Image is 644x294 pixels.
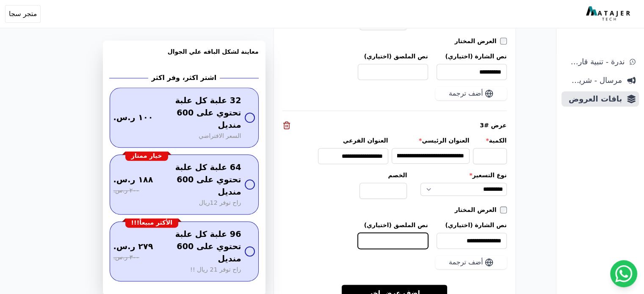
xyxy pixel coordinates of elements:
[125,218,179,228] div: الأكثر مبيعاً!!!
[110,47,259,66] h3: معاينة لشكل الباقه علي الجوال
[565,93,622,105] span: باقات العروض
[113,112,153,124] span: ١٠٠ ر.س.
[190,265,241,275] span: راح توفر 21 ريال !!
[160,162,241,198] span: 64 علبة كل علبة تحتوي على 600 منديل
[565,56,625,68] span: ندرة - تنبية قارب علي النفاذ
[392,136,470,145] label: العنوان الرئيسي
[152,73,216,83] h2: اشتر اكثر، وفر اكثر
[113,174,153,186] span: ١٨٨ ر.س.
[113,253,139,262] span: ٣٠٠ ر.س.
[358,221,428,229] label: نص الملصق (اختياري)
[420,171,506,179] label: نوع التسعير
[449,257,483,267] span: أضف ترجمة
[113,186,139,195] span: ٢٠٠ ر.س.
[586,6,632,22] img: MatajerTech Logo
[282,121,507,129] div: عرض #3
[199,198,241,208] span: راح توفر 12ريال
[455,206,500,214] label: العرض المختار
[437,221,507,229] label: نص الشارة (اختياري)
[199,132,241,141] span: السعر الافتراضي
[160,95,241,131] span: 32 علبة كل علبة تحتوي على 600 منديل
[113,241,153,253] span: ٢٧٩ ر.س.
[318,136,388,145] label: العنوان الفرعي
[5,5,41,23] button: متجر سجا
[473,136,507,145] label: الكمية
[455,37,500,45] label: العرض المختار
[449,88,483,99] span: أضف ترجمة
[125,151,168,161] div: خيار ممتاز
[435,256,507,269] button: أضف ترجمة
[565,74,622,86] span: مرسال - شريط دعاية
[359,171,407,179] label: الخصم
[435,87,507,100] button: أضف ترجمة
[160,228,241,265] span: 96 علبة كل علبة تحتوي على 600 منديل
[9,9,37,19] span: متجر سجا
[437,52,507,60] label: نص الشارة (اختياري)
[358,52,428,60] label: نص الملصق (اختياري)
